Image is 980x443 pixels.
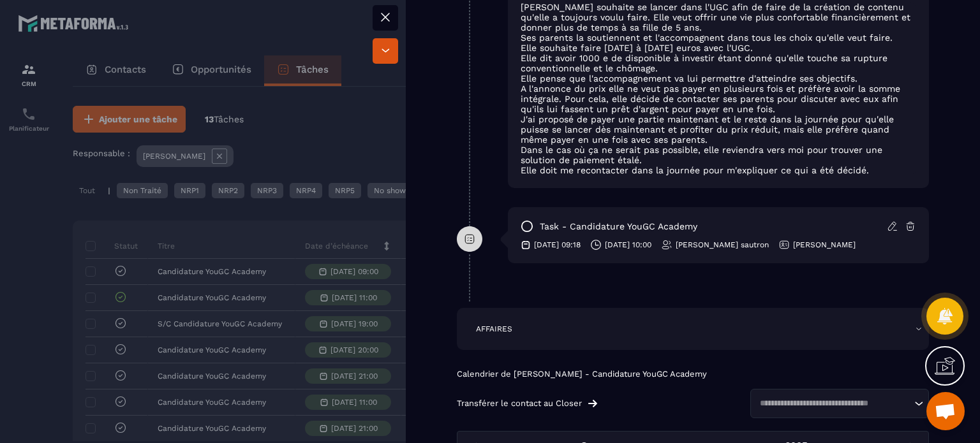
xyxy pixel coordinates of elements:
div: Ouvrir le chat [926,392,965,430]
div: Search for option [750,389,929,418]
p: [PERSON_NAME] sautron [676,240,769,250]
input: Search for option [755,397,911,410]
p: A l'annonce du prix elle ne veut pas payer en plusieurs fois et préfère avoir la somme intégrale.... [521,84,916,114]
p: [PERSON_NAME] [793,240,856,250]
p: [DATE] 09:18 [534,240,581,250]
p: J'ai proposé de payer une partie maintenant et le reste dans la journée pour qu'elle puisse se la... [521,114,916,145]
p: task - Candidature YouGC Academy [540,221,697,233]
p: Elle doit me recontacter dans la journée pour m'expliquer ce qui a été décidé. [521,165,916,175]
p: Transférer le contact au Closer [457,398,582,409]
p: Calendrier de [PERSON_NAME] - Candidature YouGC Academy [457,369,929,379]
p: AFFAIRES [476,324,512,334]
p: Dans le cas où ça ne serait pas possible, elle reviendra vers moi pour trouver une solution de pa... [521,145,916,165]
p: [DATE] 10:00 [605,240,651,250]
